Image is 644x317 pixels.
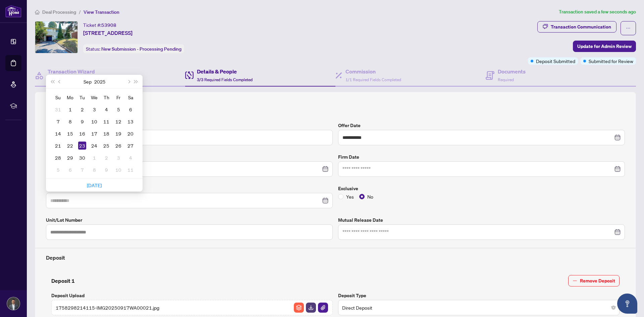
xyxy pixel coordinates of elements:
[76,152,88,164] td: 2025-09-30
[64,164,76,176] td: 2025-10-06
[611,306,615,310] span: close-circle
[100,115,112,127] td: 2025-09-11
[294,303,304,313] img: File Archive
[536,57,575,65] span: Deposit Submitted
[51,292,333,299] label: Deposit Upload
[54,105,62,113] div: 31
[125,75,132,88] button: Next month (PageDown)
[66,129,74,138] div: 15
[7,297,20,310] img: Profile Icon
[35,21,77,53] img: IMG-C12356242_1.jpg
[66,166,74,174] div: 6
[87,182,102,188] a: [DATE]
[573,278,577,283] span: minus
[52,152,64,164] td: 2025-09-28
[46,254,625,262] h4: Deposit
[46,122,333,129] label: Sold Price
[345,67,401,75] h4: Commission
[559,8,636,16] article: Transaction saved a few seconds ago
[46,185,333,192] label: Conditional Date
[102,166,110,174] div: 9
[318,303,328,313] img: File Attachement
[101,46,181,52] span: New Submission - Processing Pending
[100,164,112,176] td: 2025-10-09
[126,166,135,174] div: 11
[88,115,100,127] td: 2025-09-10
[197,67,253,75] h4: Details & People
[101,22,116,28] span: 53908
[78,129,86,138] div: 16
[114,166,122,174] div: 10
[56,304,159,311] span: 1758298214115-IMG20250917WA00021.jpg
[90,154,98,162] div: 1
[64,127,76,140] td: 2025-09-15
[46,103,625,114] h2: Trade Details
[51,300,333,315] span: 1758298214115-IMG20250917WA00021.jpgFile ArchiveFile DownloadFile Attachement
[338,292,620,299] label: Deposit Type
[124,91,137,103] th: Sa
[76,103,88,115] td: 2025-09-02
[112,127,124,140] td: 2025-09-19
[52,91,64,103] th: Su
[132,75,140,88] button: Next year (Control + right)
[124,115,137,127] td: 2025-09-13
[112,115,124,127] td: 2025-09-12
[88,140,100,152] td: 2025-09-24
[100,127,112,140] td: 2025-09-18
[124,127,137,140] td: 2025-09-20
[338,185,625,192] label: Exclusive
[76,164,88,176] td: 2025-10-07
[54,117,62,125] div: 7
[76,91,88,103] th: Tu
[35,10,40,14] span: home
[64,140,76,152] td: 2025-09-22
[88,164,100,176] td: 2025-10-08
[343,193,357,200] span: Yes
[338,216,625,224] label: Mutual Release Date
[102,154,110,162] div: 2
[66,117,74,125] div: 8
[90,166,98,174] div: 8
[79,8,81,16] li: /
[78,166,86,174] div: 7
[88,152,100,164] td: 2025-10-01
[84,9,119,15] span: View Transaction
[48,67,95,75] h4: Transaction Wizard
[88,127,100,140] td: 2025-09-17
[124,140,137,152] td: 2025-09-27
[54,154,62,162] div: 28
[573,41,636,52] button: Update for Admin Review
[90,142,98,150] div: 24
[577,41,632,52] span: Update for Admin Review
[126,154,135,162] div: 4
[112,140,124,152] td: 2025-09-26
[56,75,63,88] button: Previous month (PageUp)
[338,153,625,161] label: Firm Date
[537,21,616,33] button: Transaction Communication
[94,75,105,88] button: Choose a year
[76,140,88,152] td: 2025-09-23
[342,301,615,314] span: Direct Deposit
[126,117,135,125] div: 13
[88,91,100,103] th: We
[83,44,184,53] div: Status:
[306,303,316,313] img: File Download
[498,67,526,75] h4: Documents
[126,129,135,138] div: 20
[78,105,86,113] div: 2
[112,164,124,176] td: 2025-10-10
[84,75,92,88] button: Choose a month
[64,152,76,164] td: 2025-09-29
[52,164,64,176] td: 2025-10-05
[52,140,64,152] td: 2025-09-21
[197,77,253,82] span: 3/3 Required Fields Completed
[78,117,86,125] div: 9
[102,105,110,113] div: 4
[100,152,112,164] td: 2025-10-02
[338,122,625,129] label: Offer Date
[5,5,21,17] img: logo
[46,216,333,224] label: Unit/Lot Number
[318,302,328,313] button: File Attachement
[49,75,56,88] button: Last year (Control + left)
[293,302,304,313] button: File Archive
